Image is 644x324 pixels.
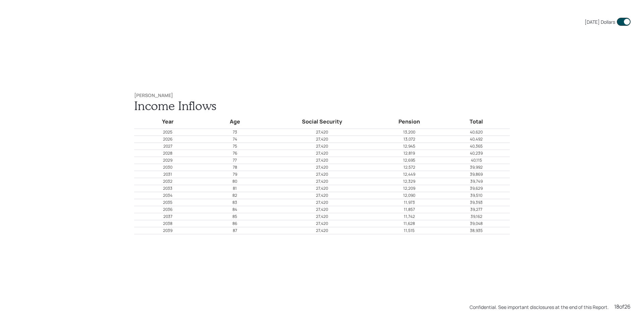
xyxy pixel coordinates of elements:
[202,228,268,234] p: 87
[269,192,375,198] p: 27,420
[376,192,442,198] p: 12,090
[376,171,442,177] p: 12,449
[443,164,509,170] p: 39,992
[135,185,201,191] p: 2033
[202,150,268,156] p: 76
[202,157,268,163] p: 77
[443,171,509,177] p: 39,869
[443,185,509,191] p: 39,629
[269,129,375,135] p: 27,420
[614,303,631,311] div: 18 of 26
[135,228,201,234] p: 2039
[202,207,268,213] p: 84
[269,136,375,142] p: 27,420
[202,171,268,177] p: 79
[202,214,268,220] p: 85
[135,207,201,213] p: 2036
[377,117,441,126] h5: Pension
[376,221,442,227] p: 11,628
[269,228,375,234] p: 27,420
[202,192,268,198] p: 82
[269,143,375,149] p: 27,420
[443,143,509,149] p: 40,365
[135,171,201,177] p: 2031
[269,221,375,227] p: 27,420
[443,199,509,206] p: 39,393
[135,129,201,135] p: 2025
[443,150,509,156] p: 40,239
[444,117,508,126] h5: Total
[270,117,374,126] h5: Social Security
[269,171,375,177] p: 27,420
[202,136,268,142] p: 74
[135,164,201,170] p: 2030
[269,207,375,213] p: 27,420
[376,207,442,213] p: 11,857
[134,98,510,113] h1: Income Inflows
[202,199,268,206] p: 83
[135,150,201,156] p: 2028
[135,136,201,142] p: 2026
[202,164,268,170] p: 78
[269,150,375,156] p: 27,420
[376,150,442,156] p: 12,819
[134,93,510,98] h6: [PERSON_NAME]
[443,129,509,135] p: 40,620
[443,157,509,163] p: 40,115
[135,214,201,220] p: 2037
[135,178,201,184] p: 2032
[443,214,509,220] p: 39,162
[443,228,509,234] p: 38,935
[376,214,442,220] p: 11,742
[202,143,268,149] p: 75
[376,136,442,142] p: 13,072
[135,143,201,149] p: 2027
[376,129,442,135] p: 13,200
[443,207,509,213] p: 39,277
[376,185,442,191] p: 12,209
[135,192,201,198] p: 2034
[443,221,509,227] p: 39,048
[135,157,201,163] p: 2029
[585,18,615,25] div: [DATE] Dollars
[269,157,375,163] p: 27,420
[376,143,442,149] p: 12,945
[376,164,442,170] p: 12,572
[202,221,268,227] p: 86
[269,199,375,206] p: 27,420
[376,228,442,234] p: 11,515
[202,178,268,184] p: 80
[269,178,375,184] p: 27,420
[376,199,442,206] p: 11,973
[269,214,375,220] p: 27,420
[376,157,442,163] p: 12,695
[135,199,201,206] p: 2035
[443,178,509,184] p: 39,749
[269,185,375,191] p: 27,420
[202,129,268,135] p: 73
[203,117,267,126] h5: Age
[470,304,609,311] div: Confidential. See important disclosures at the end of this Report.
[376,178,442,184] p: 12,329
[443,136,509,142] p: 40,492
[202,185,268,191] p: 81
[135,221,201,227] p: 2038
[136,117,200,126] h5: Year
[443,192,509,198] p: 39,510
[269,164,375,170] p: 27,420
